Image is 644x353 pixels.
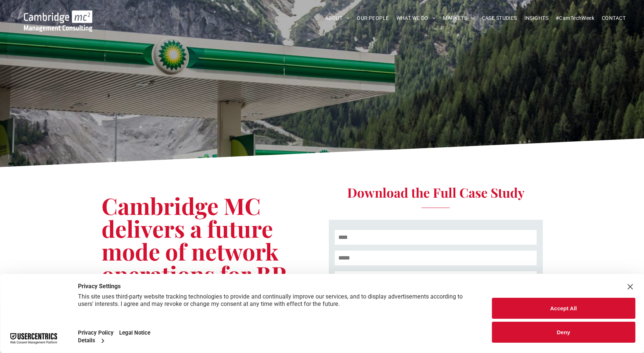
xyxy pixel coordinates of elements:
[321,13,353,24] a: ABOUT
[552,13,598,24] a: #CamTechWeek
[24,10,92,32] img: Cambridge MC Logo
[393,13,440,24] a: WHAT WE DO
[478,13,521,24] a: CASE STUDIES
[347,184,524,201] span: Download the Full Case Study
[353,13,392,24] a: OUR PEOPLE
[521,13,552,24] a: INSIGHTS
[598,13,629,24] a: CONTACT
[439,13,478,24] a: MARKETS
[102,190,286,289] span: Cambridge MC delivers a future mode of network operations for BP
